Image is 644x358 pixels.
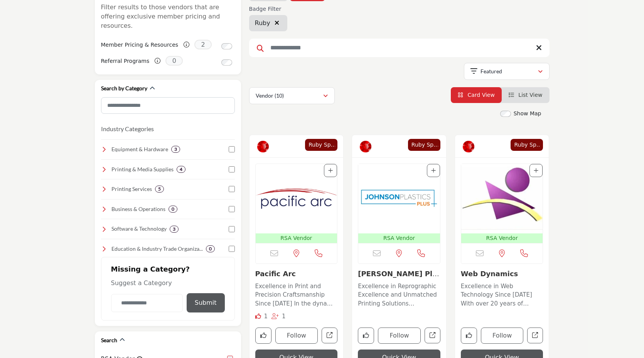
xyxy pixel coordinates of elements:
[480,68,502,75] p: Featured
[360,234,438,242] p: RSA Vendor
[256,164,337,233] img: Pacific Arc
[255,313,261,319] i: Like
[177,166,185,173] div: 4 Results For Printing & Media Supplies
[255,282,338,308] p: Excellence in Print and Precision Craftsmanship Since [DATE] In the dynamic realm of reprographic...
[111,205,165,213] h4: Business & Operations: Essential resources for financial management, marketing, and operations to...
[229,246,235,252] input: Select Education & Industry Trade Organizations checkbox
[171,146,180,153] div: 3 Results For Equipment & Hardware
[194,40,212,49] span: 2
[249,6,287,12] h6: Badge Filter
[111,225,167,233] h4: Software & Technology: Advanced software and digital tools for print management, automation, and ...
[229,166,235,172] input: Select Printing & Media Supplies checkbox
[451,87,502,103] li: Card View
[257,234,336,242] p: RSA Vendor
[169,206,177,213] div: 0 Results For Business & Operations
[172,206,174,212] b: 0
[180,167,182,172] b: 4
[174,147,177,152] b: 3
[463,234,541,242] p: RSA Vendor
[358,270,440,278] h3: Johnson Plastics Plus
[101,3,235,30] p: Filter results to those vendors that are offering exclusive member pricing and resources.
[173,226,175,232] b: 3
[461,270,543,278] h3: Web Dynamics
[481,328,524,344] button: Follow
[463,141,474,152] img: Ruby Badge Icon
[111,265,225,279] h2: Missing a Category?
[209,246,212,252] b: 0
[187,293,225,312] button: Submit
[101,124,154,133] button: Industry Categories
[257,141,269,152] img: Ruby Badge Icon
[111,185,152,193] h4: Printing Services: Professional printing solutions, including large-format, digital, and offset p...
[282,313,286,320] span: 1
[358,282,440,308] p: Excellence in Reprographic Excellence and Unmatched Printing Solutions Specializing in the reprog...
[221,59,232,66] input: Switch to Referral Programs
[158,186,161,192] b: 5
[461,164,543,243] a: Open Listing in new tab
[229,206,235,212] input: Select Business & Operations checkbox
[358,328,374,344] button: Like company
[502,87,550,103] li: List View
[358,270,439,286] a: [PERSON_NAME] Plastics Plu...
[221,43,232,49] input: Switch to Member Pricing & Resources
[275,328,318,344] button: Follow
[256,164,337,243] a: Open Listing in new tab
[111,279,172,287] span: Suggest a Category
[328,167,333,174] a: Add To List
[410,141,438,149] span: Ruby Sponsor
[307,141,335,149] span: Ruby Sponsor
[170,226,179,233] div: 3 Results For Software & Technology
[256,92,284,100] p: Vendor (10)
[527,328,543,343] a: Open web-dynamics in new tab
[461,280,543,308] a: Excellence in Web Technology Since [DATE] With over 20 years of experience in the industry, our w...
[513,141,541,149] span: Ruby Sponsor
[461,270,518,278] a: Web Dynamics
[111,294,183,312] input: Category Name
[358,280,440,308] a: Excellence in Reprographic Excellence and Unmatched Printing Solutions Specializing in the reprog...
[322,328,337,343] a: Open pacific-arc in new tab
[229,146,235,152] input: Select Equipment & Hardware checkbox
[206,245,215,252] div: 0 Results For Education & Industry Trade Organizations
[255,19,270,28] span: Ruby
[461,164,543,233] img: Web Dynamics
[101,84,147,92] h2: Search by Category
[229,226,235,232] input: Select Software & Technology checkbox
[464,63,550,80] button: Featured
[249,39,550,57] input: Search Keyword
[229,186,235,192] input: Select Printing Services checkbox
[101,54,150,68] label: Referral Programs
[378,328,421,344] button: Follow
[431,167,436,174] a: Add To List
[155,186,164,193] div: 5 Results For Printing Services
[358,164,440,233] img: Johnson Plastics Plus
[458,92,495,98] a: View Card
[358,164,440,243] a: Open Listing in new tab
[111,145,168,153] h4: Equipment & Hardware : Top-quality printers, copiers, and finishing equipment to enhance efficien...
[509,92,543,98] a: View List
[461,328,477,344] button: Like company
[467,92,494,98] span: Card View
[255,270,296,278] a: Pacific Arc
[514,110,541,118] label: Show Map
[255,270,338,278] h3: Pacific Arc
[165,56,183,66] span: 0
[249,87,335,104] button: Vendor (10)
[255,328,271,344] button: Like company
[101,97,235,114] input: Search Category
[425,328,440,343] a: Open johnson-plastics-plus in new tab
[101,38,179,52] label: Member Pricing & Resources
[518,92,542,98] span: List View
[111,165,174,173] h4: Printing & Media Supplies: A wide range of high-quality paper, films, inks, and specialty materia...
[111,245,203,253] h4: Education & Industry Trade Organizations: Connect with industry leaders, trade groups, and profes...
[534,167,538,174] a: Add To List
[360,141,371,152] img: Ruby Badge Icon
[264,313,268,320] span: 1
[255,280,338,308] a: Excellence in Print and Precision Craftsmanship Since [DATE] In the dynamic realm of reprographic...
[271,312,286,321] div: Followers
[101,336,117,344] h2: Search
[461,282,543,308] p: Excellence in Web Technology Since [DATE] With over 20 years of experience in the industry, our w...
